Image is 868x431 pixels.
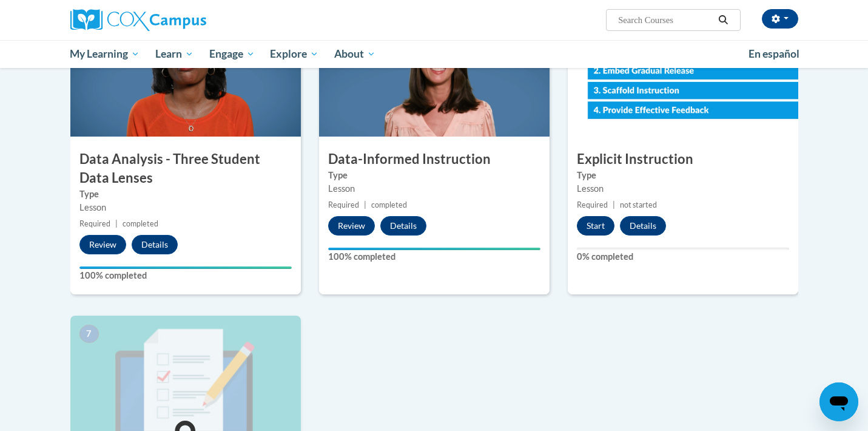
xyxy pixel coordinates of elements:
span: Required [79,219,110,228]
label: 0% completed [577,250,789,263]
span: | [364,200,366,209]
input: Search Courses [617,13,714,27]
span: | [613,200,615,209]
button: Start [577,216,614,236]
a: Cox Campus [70,9,301,31]
img: Course Image [319,15,550,137]
h3: Data Analysis - Three Student Data Lenses [70,150,301,188]
iframe: Button to launch messaging window [819,382,858,421]
button: Details [620,216,666,236]
img: Course Image [568,15,798,137]
button: Account Settings [762,9,798,29]
a: Engage [201,40,263,68]
div: Lesson [328,182,540,195]
a: Explore [262,40,326,68]
label: 100% completed [79,269,292,282]
button: Details [132,235,178,254]
button: Details [380,216,426,236]
label: Type [328,169,540,182]
div: Your progress [79,266,292,269]
button: Review [328,216,375,236]
span: Required [328,200,359,209]
a: My Learning [62,40,148,68]
span: | [115,219,118,228]
span: completed [371,200,407,209]
span: En español [749,47,799,60]
span: Learn [155,47,193,61]
label: Type [577,169,789,182]
span: Explore [270,47,318,61]
button: Search [714,13,732,27]
h3: Explicit Instruction [568,150,798,169]
a: Learn [147,40,201,68]
div: Main menu [52,40,816,68]
span: 7 [79,325,99,343]
a: En español [741,41,807,67]
span: not started [620,200,657,209]
img: Course Image [70,15,301,137]
div: Your progress [328,248,540,250]
button: Review [79,235,126,254]
h3: Data-Informed Instruction [319,150,550,169]
div: Lesson [79,201,292,214]
label: Type [79,188,292,201]
span: completed [123,219,158,228]
span: About [334,47,375,61]
span: Engage [209,47,255,61]
span: Required [577,200,608,209]
span: My Learning [70,47,140,61]
div: Lesson [577,182,789,195]
img: Cox Campus [70,9,206,31]
a: About [326,40,383,68]
label: 100% completed [328,250,540,263]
